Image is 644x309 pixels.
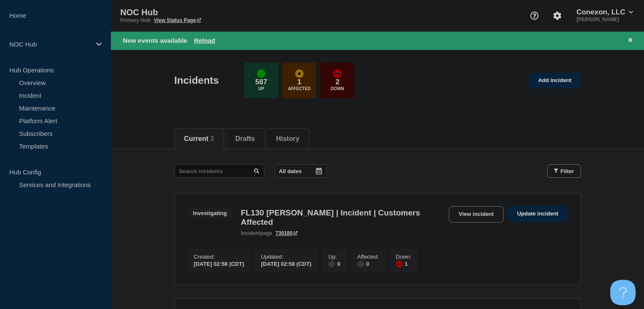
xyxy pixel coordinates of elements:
p: 587 [255,78,267,86]
p: NOC Hub [120,8,290,17]
p: Up [258,86,264,91]
p: Affected : [357,254,379,260]
div: disabled [328,261,335,268]
span: Investigating [188,208,232,218]
p: 2 [335,78,339,86]
div: [DATE] 02:58 (CDT) [261,260,311,267]
div: 0 [328,260,340,268]
a: View incident [449,206,503,223]
button: Current 3 [184,135,214,143]
span: New events available [123,37,187,44]
button: Drafts [235,135,255,143]
button: Conexon, LLC [575,8,635,17]
a: 730180 [276,230,298,236]
p: [PERSON_NAME] [575,17,635,22]
p: NOC Hub [9,41,91,48]
p: page [241,230,272,236]
a: Update incident [508,206,568,222]
a: Add incident [529,73,581,88]
h3: FL130 [PERSON_NAME] | Incident | Customers Affected [241,208,445,227]
button: All dates [274,164,327,178]
div: up [257,69,265,78]
span: incident [241,230,260,236]
div: affected [295,69,304,78]
p: All dates [279,168,302,174]
input: Search incidents [174,164,264,178]
p: 1 [297,78,301,86]
p: Primary Hub [120,17,150,23]
button: History [276,135,299,143]
span: Filter [561,168,574,174]
div: down [396,261,403,268]
button: Filter [547,164,581,178]
span: 3 [210,135,214,142]
div: [DATE] 02:58 (CDT) [194,260,244,267]
button: Account settings [548,7,566,25]
button: Reload [194,37,215,44]
div: 1 [396,260,412,268]
div: disabled [357,261,364,268]
p: Down : [396,254,412,260]
button: Support [525,7,543,25]
a: View Status Page [154,17,201,23]
p: Affected [288,86,310,91]
p: Down [331,86,344,91]
div: 0 [357,260,379,268]
iframe: Help Scout Beacon - Open [610,280,636,305]
p: Updated : [261,254,311,260]
p: Up : [328,254,340,260]
h1: Incidents [174,74,219,86]
div: down [333,69,342,78]
p: Created : [194,254,244,260]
